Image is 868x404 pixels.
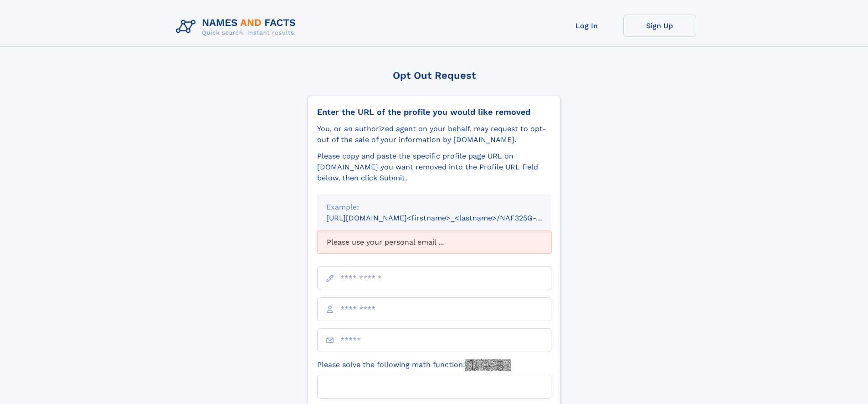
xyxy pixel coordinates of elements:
a: Log In [550,15,623,37]
div: Please use your personal email ... [317,231,551,254]
div: Please copy and paste the specific profile page URL on [DOMAIN_NAME] you want removed into the Pr... [317,151,551,184]
label: Please solve the following math function: [317,359,511,371]
div: Enter the URL of the profile you would like removed [317,107,551,117]
small: [URL][DOMAIN_NAME]<firstname>_<lastname>/NAF325G-xxxxxxxx [326,214,569,222]
a: Sign Up [623,15,696,37]
div: You, or an authorized agent on your behalf, may request to opt-out of the sale of your informatio... [317,123,551,145]
div: Opt Out Request [308,70,561,81]
div: Example: [326,202,542,213]
img: Logo Names and Facts [172,15,303,39]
